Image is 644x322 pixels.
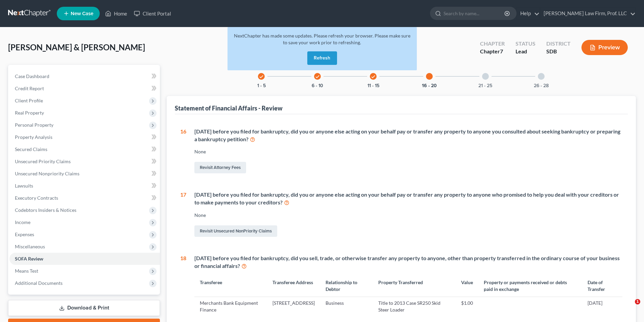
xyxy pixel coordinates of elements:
[102,7,130,20] a: Home
[422,83,437,88] button: 16 - 20
[257,83,266,88] button: 1 - 5
[581,40,628,55] button: Preview
[9,70,160,82] a: Case Dashboard
[71,11,93,16] span: New Case
[456,275,478,297] th: Value
[315,74,320,79] i: check
[367,83,379,88] button: 11 - 15
[540,7,636,20] a: [PERSON_NAME] Law Firm, Prof. LLC
[582,275,622,297] th: Date of Transfer
[15,85,44,91] span: Credit Report
[194,162,246,173] a: Revisit Attorney Fees
[373,297,456,316] td: Title to 2013 Case SR250 Skid Steer Loader
[194,128,622,143] div: [DATE] before you filed for bankruptcy, did you or anyone else acting on your behalf pay or trans...
[194,148,622,155] div: None
[9,131,160,143] a: Property Analysis
[480,48,505,55] div: Chapter
[9,192,160,204] a: Executory Contracts
[478,275,582,297] th: Property or payments received or debts paid in exchange
[15,158,71,164] span: Unsecured Priority Claims
[312,83,323,88] button: 6 - 10
[534,83,549,88] button: 26 - 28
[15,146,47,152] span: Secured Claims
[373,275,456,297] th: Property Transferred
[15,98,43,103] span: Client Profile
[267,297,320,316] td: [STREET_ADDRESS]
[371,74,376,79] i: check
[546,40,571,48] div: District
[180,128,186,175] div: 16
[9,155,160,168] a: Unsecured Priority Claims
[15,195,58,201] span: Executory Contracts
[194,191,622,206] div: [DATE] before you filed for bankruptcy, did you or anyone else acting on your behalf pay or trans...
[444,7,505,20] input: Search by name...
[194,275,267,297] th: Transferee
[9,253,160,265] a: SOFA Review
[478,83,492,88] button: 21 - 25
[15,280,63,286] span: Additional Documents
[259,74,264,79] i: check
[267,275,320,297] th: Transferee Address
[9,143,160,155] a: Secured Claims
[517,7,540,20] a: Help
[15,110,44,116] span: Real Property
[15,256,43,262] span: SOFA Review
[621,299,637,315] iframe: Intercom live chat
[8,42,145,52] span: [PERSON_NAME] & [PERSON_NAME]
[15,171,79,176] span: Unsecured Nonpriority Claims
[480,40,505,48] div: Chapter
[15,244,45,249] span: Miscellaneous
[194,225,277,237] a: Revisit Unsecured NonPriority Claims
[15,207,76,213] span: Codebtors Insiders & Notices
[234,33,410,45] span: NextChapter has made some updates. Please refresh your browser. Please make sure to save your wor...
[9,168,160,180] a: Unsecured Nonpriority Claims
[320,297,373,316] td: Business
[456,297,478,316] td: $1.00
[9,180,160,192] a: Lawsuits
[635,299,640,304] span: 1
[194,297,267,316] td: Merchants Bank Equipment Finance
[15,231,34,237] span: Expenses
[546,48,571,55] div: SDB
[15,73,49,79] span: Case Dashboard
[15,134,52,140] span: Property Analysis
[516,40,535,48] div: Status
[516,48,535,55] div: Lead
[9,82,160,95] a: Credit Report
[194,212,622,219] div: None
[15,268,38,274] span: Means Test
[15,219,30,225] span: Income
[8,300,160,316] a: Download & Print
[320,275,373,297] th: Relationship to Debtor
[130,7,174,20] a: Client Portal
[500,48,503,54] span: 7
[15,183,33,189] span: Lawsuits
[582,297,622,316] td: [DATE]
[175,104,283,112] div: Statement of Financial Affairs - Review
[307,51,337,65] button: Refresh
[180,191,186,238] div: 17
[15,122,53,128] span: Personal Property
[194,254,622,270] div: [DATE] before you filed for bankruptcy, did you sell, trade, or otherwise transfer any property t...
